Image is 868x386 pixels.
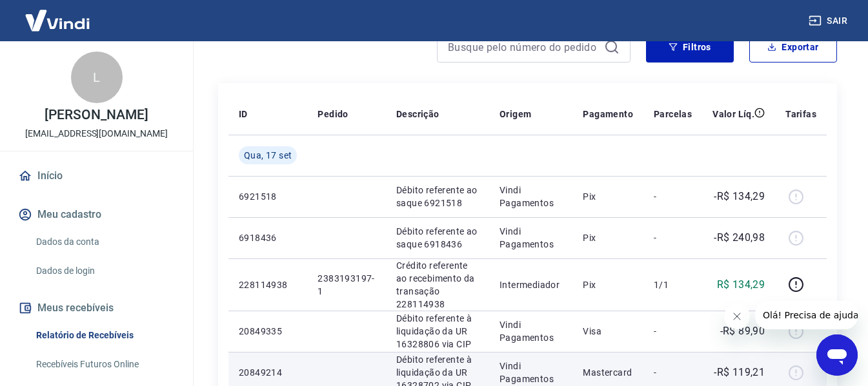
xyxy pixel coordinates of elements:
button: Sair [806,9,853,33]
p: [EMAIL_ADDRESS][DOMAIN_NAME] [25,127,168,140]
p: - [654,190,692,203]
iframe: Fechar mensagem [724,304,750,329]
img: Vindi [15,1,99,40]
p: Origem [500,108,531,121]
a: Relatório de Recebíveis [31,322,177,349]
p: -R$ 134,29 [714,189,765,204]
iframe: Mensagem da empresa [755,301,858,329]
p: Pix [583,190,633,203]
p: Valor Líq. [712,108,754,121]
p: -R$ 240,98 [714,230,765,246]
p: Vindi Pagamentos [500,225,562,251]
p: Intermediador [500,278,562,291]
p: Vindi Pagamentos [500,184,562,209]
p: - [654,231,692,244]
button: Meus recebíveis [15,294,177,322]
p: ID [239,108,248,121]
a: Dados da conta [31,229,177,255]
p: Débito referente ao saque 6918436 [396,225,479,251]
span: Olá! Precisa de ajuda? [8,9,108,19]
p: R$ 134,29 [717,277,765,293]
button: Exportar [749,32,837,63]
a: Início [15,162,177,190]
p: 20849335 [239,325,297,338]
p: -R$ 119,21 [714,365,765,380]
p: Débito referente ao saque 6921518 [396,184,479,209]
p: - [654,325,692,338]
p: Débito referente à liquidação da UR 16328806 via CIP [396,312,479,351]
p: Tarifas [785,108,816,121]
p: - [654,366,692,379]
p: -R$ 89,90 [720,323,765,339]
p: Pedido [318,108,348,121]
p: Pix [583,278,633,291]
button: Filtros [646,32,734,63]
p: Visa [583,325,633,338]
p: Descrição [396,108,439,121]
p: Pagamento [583,108,633,121]
p: 6918436 [239,231,297,244]
a: Recebíveis Futuros Online [31,351,177,378]
p: 2383193197-1 [318,272,376,298]
p: 1/1 [654,278,692,291]
input: Busque pelo número do pedido [448,37,599,57]
p: Pix [583,231,633,244]
p: [PERSON_NAME] [45,108,148,122]
p: 20849214 [239,366,297,379]
p: Vindi Pagamentos [500,318,562,344]
a: Dados de login [31,258,177,284]
div: L [71,52,123,103]
p: Parcelas [654,108,692,121]
iframe: Botão para abrir a janela de mensagens [816,334,858,376]
span: Qua, 17 set [244,149,292,162]
p: 228114938 [239,278,297,291]
p: Mastercard [583,366,633,379]
p: Crédito referente ao recebimento da transação 228114938 [396,259,479,311]
p: 6921518 [239,190,297,203]
p: Vindi Pagamentos [500,360,562,385]
button: Meu cadastro [15,200,177,229]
